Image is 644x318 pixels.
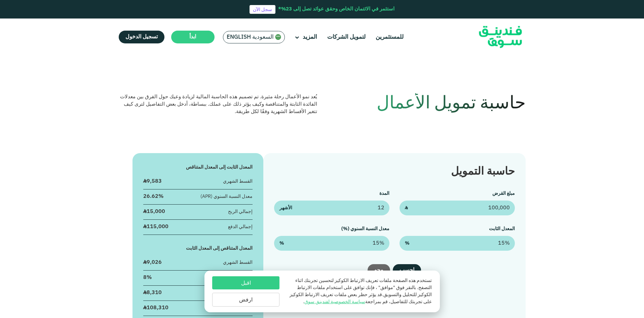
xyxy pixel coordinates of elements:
[327,93,526,114] h1: حاسبة تمويل الأعمال
[368,264,390,276] button: محو
[227,33,274,41] span: السعودية English
[228,223,253,231] div: إجمالي الدفع
[147,179,162,184] span: 9,583
[467,20,533,54] img: Logo
[379,191,389,196] label: المدة
[228,208,253,215] div: إجمالي الربح
[405,240,410,247] span: %
[279,240,284,247] span: %
[374,32,405,43] a: للمستثمرين
[393,264,421,276] button: احسب
[278,5,394,13] div: استثمر في الائتمان الخاص وحقق عوائد تصل إلى 23%*
[147,305,168,310] span: 108,310
[119,31,164,43] a: تسجيل الدخول
[290,292,432,304] span: قد يؤثر حظر بعض ملفات تعريف الارتباط الكوكيز على تجربتك
[492,191,515,196] label: مبلغ القرض
[303,299,408,304] span: للتفاصيل، قم بمراجعة .
[143,245,253,252] div: المعدل المتناقص إلى المعدل الثابت
[405,205,408,212] span: ʢ
[275,34,281,40] img: SA Flag
[274,164,515,180] div: حاسبة التمويل
[143,208,165,215] div: ʢ
[189,34,196,39] span: ابدأ
[143,193,163,200] div: 26.62%
[143,223,168,231] div: ʢ
[143,164,253,171] div: المعدل الثابت إلى المعدل المتناقص
[286,277,431,306] p: تستخدم هذه الصفحة ملفات تعريف الارتباط الكوكيز لتحسين تجربتك اثناء التصفح. بالنقر فوق "موافق" ، ف...
[147,224,168,229] span: 115,000
[143,259,162,266] div: ʢ
[143,304,168,312] div: ʢ
[212,293,279,307] button: ارفض
[304,299,365,304] a: سياسة الخصوصية لفندينق سوق
[143,289,162,296] div: ʢ
[212,276,279,289] button: اقبل
[303,34,317,40] span: المزيد
[223,178,253,185] div: القسط الشهري
[147,290,162,295] span: 8,310
[200,193,253,200] div: معدل النسبة السنوي (APR)
[326,32,367,43] a: لتمويل الشركات
[223,259,253,266] div: القسط الشهري
[119,93,317,115] div: يُعد نمو الأعمال رحلة مثيرة. تم تصميم هذه الحاسبة المالية لزيادة وعيك حول الفرق بين معدلات الفائد...
[147,260,162,265] span: 9,026
[279,205,292,212] span: الأشهر
[125,34,158,39] span: تسجيل الدخول
[147,209,165,214] span: 15,000
[341,226,389,231] label: معدل النسبة السنوي (%)
[489,226,515,231] label: المعدل الثابت
[143,274,152,281] div: 8%
[250,5,275,14] a: سجل الآن
[143,178,162,185] div: ʢ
